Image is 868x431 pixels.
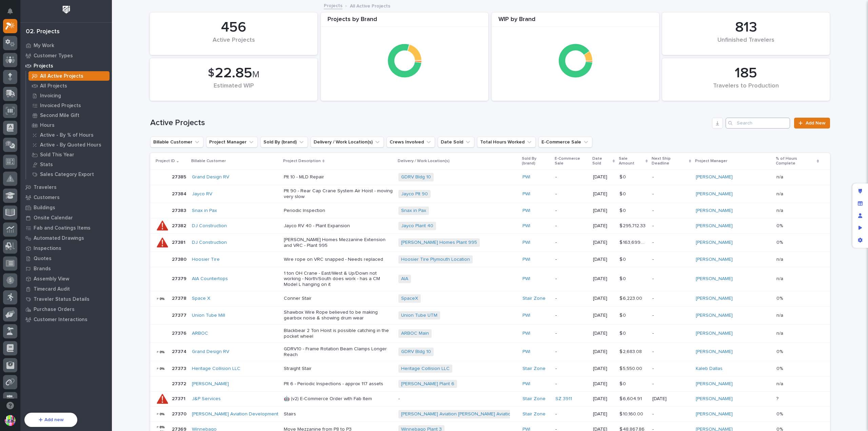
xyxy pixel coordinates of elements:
p: n/a [776,380,785,387]
a: Heritage Collision LLC [192,366,240,372]
p: $ 0 [619,207,627,214]
a: Grand Design RV [192,174,229,180]
p: 27370 [172,410,188,417]
a: [PERSON_NAME] [696,349,733,355]
a: GDRV Bldg 10 [401,349,431,355]
p: 🤖 (v2) E-Commerce Order with Fab Item [284,396,393,402]
p: [DATE] [593,191,614,197]
a: Quotes [20,253,112,263]
a: Automated Drawings [20,233,112,243]
p: Customer Types [34,53,73,59]
p: $ 10,160.00 [619,410,645,417]
p: $ 5,550.00 [619,365,644,372]
a: [PERSON_NAME] [192,381,229,387]
tr: 2737727377 Union Tube Mill Shawbox Wire Rope believed to be making gearbox noise & showing drum w... [150,306,830,325]
p: Stairs [284,411,393,417]
a: Invoiced Projects [26,101,112,110]
p: Periodic Inspection [284,208,393,214]
a: AIA [401,276,408,282]
div: Manage fields and data [854,197,866,210]
p: [DATE] [593,276,614,282]
a: [PERSON_NAME] [696,313,733,318]
button: Total Hours Worked [477,137,536,148]
tr: 2737027370 [PERSON_NAME] Aviation Development Stairs[PERSON_NAME] Aviation [PERSON_NAME] Aviation... [150,407,830,422]
p: - [652,257,690,262]
a: 📖Help Docs [4,83,40,95]
p: 27376 [172,329,188,336]
a: Hoosier Tire [192,257,220,262]
button: Date Sold [438,137,474,148]
div: 🔗 [42,86,48,92]
p: - [652,296,690,301]
tr: 2738227382 DJ Construction Jayco RV 40 - Plant ExpansionJayco Plant 40 PWI -[DATE]$ 295,712.33$ 2... [150,218,830,234]
p: n/a [776,275,785,282]
button: Crews Involved [387,137,435,148]
p: - [652,208,690,214]
p: - [555,174,588,180]
p: - [555,331,588,336]
a: Stair Zone [522,396,546,402]
a: Projects [324,1,342,9]
img: 1736555164131-43832dd5-751b-4058-ba23-39d91318e5a0 [14,145,19,151]
a: [PERSON_NAME] [696,276,733,282]
p: - [555,240,588,246]
a: Hoosier Tire Plymouth Location [401,257,470,262]
img: Workspace Logo [60,3,73,16]
a: Snax in Pax [192,208,217,214]
a: Customer Interactions [20,314,112,325]
p: 27379 [172,275,188,282]
p: [DATE] [593,223,614,229]
p: Onsite Calendar [34,215,73,221]
p: $ 6,604.91 [619,395,643,402]
p: [PERSON_NAME] Homes Mezzanine Extension and VRC - Plant 995 [284,237,393,249]
p: - [555,276,588,282]
p: [DATE] [593,208,614,214]
a: PWI [522,174,530,180]
p: Projects [34,63,53,69]
p: - [652,174,690,180]
p: 27378 [172,294,188,301]
img: image [92,86,98,92]
a: Fab and Coatings Items [20,223,112,233]
a: [PERSON_NAME] [696,257,733,262]
a: Second Mile Gift [26,111,112,120]
a: Projects [20,61,112,71]
a: Stair Zone [522,366,546,372]
a: Stair Zone [522,411,546,417]
p: Quotes [34,256,52,262]
p: - [652,349,690,355]
a: AIA Countertops [192,276,228,282]
p: $ 0 [619,275,627,282]
p: Invoiced Projects [40,103,81,109]
a: PWI [522,331,530,336]
p: Stats [40,162,53,168]
tr: 2738527385 Grand Design RV Plt 10 - MLD RepairGDRV Bldg 10 PWI -[DATE]$ 0$ 0 -[PERSON_NAME] n/an/a [150,170,830,185]
a: PWI [522,223,530,229]
a: PWI [522,276,530,282]
p: Fab and Coatings Items [34,225,91,231]
p: Welcome 👋 [7,27,123,38]
p: $ 0 [619,190,627,197]
p: [DATE] [593,366,614,372]
p: - [555,381,588,387]
a: All Projects [26,81,112,91]
p: $ 295,712.33 [619,222,647,229]
p: Customer Interactions [34,317,87,323]
a: [PERSON_NAME] [696,296,733,301]
a: Jayco Plant 40 [401,223,433,229]
a: PWI [522,381,530,387]
div: Notifications [8,8,17,19]
a: GDRV Bldg 10 [401,174,431,180]
a: Kaleb Dallas [696,366,723,372]
a: Snax in Pax [401,208,426,214]
input: Search [726,118,790,129]
p: - [652,276,690,282]
div: Manage users [854,210,866,222]
p: [DATE] [593,257,614,262]
p: - [555,366,588,372]
p: $ 0 [619,311,627,318]
span: Add New [806,121,826,125]
div: Active Projects [161,37,306,51]
button: Billable Customer [150,137,203,148]
a: Onsite Calendar [20,213,112,223]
